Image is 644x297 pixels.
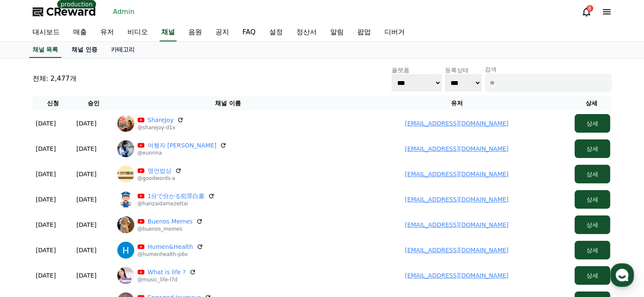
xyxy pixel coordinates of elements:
p: [DATE] [77,221,97,229]
p: [DATE] [77,170,97,178]
div: 8 [586,5,593,12]
a: 상세 [575,171,610,177]
a: [EMAIL_ADDRESS][DOMAIN_NAME] [405,120,509,127]
a: 상세 [575,196,610,203]
a: CReward [33,5,96,19]
a: 상세 [575,247,610,253]
a: Humen&Health [148,243,193,251]
p: @buenos_memes [138,226,203,232]
a: 8 [581,7,591,17]
img: What is life ? [117,267,134,284]
p: [DATE] [36,195,56,204]
img: ShareJoy [117,115,134,132]
a: 정산서 [290,24,323,41]
a: 채널 인증 [65,42,104,58]
p: @hanzaidamezettai [138,200,215,207]
p: [DATE] [36,170,56,178]
img: Buenos Memes [117,216,134,233]
p: [DATE] [77,144,97,153]
a: 채널 목록 [29,42,62,58]
a: 알림 [323,24,351,41]
p: @goodwords-a [138,175,182,182]
a: 유저 [94,24,121,41]
a: 비디오 [121,24,155,41]
a: 팝업 [351,24,378,41]
p: [DATE] [77,119,97,128]
button: 상세 [575,266,610,285]
th: 신청 [33,95,73,111]
p: [DATE] [77,195,97,204]
p: [DATE] [36,221,56,229]
p: @eunrina [138,150,227,156]
a: [EMAIL_ADDRESS][DOMAIN_NAME] [405,171,509,177]
a: FAQ [236,24,263,41]
a: [EMAIL_ADDRESS][DOMAIN_NAME] [405,196,509,203]
p: 검색 [485,65,612,74]
a: 상세 [575,145,610,152]
p: [DATE] [77,246,97,254]
p: @music_life-l7d [138,276,196,283]
a: 1分で分かる犯罪白書 [148,192,205,200]
a: Admin [110,5,138,19]
a: 명언밥상 [148,166,171,175]
a: [EMAIL_ADDRESS][DOMAIN_NAME] [405,247,509,253]
a: 카테고리 [104,42,141,58]
span: Messages [70,240,95,247]
img: 1分で分かる犯罪白書 [117,191,134,208]
a: Buenos Memes [148,217,193,226]
th: 승인 [73,95,114,111]
p: 플랫폼 [392,66,442,74]
p: 전체: 2,477개 [33,74,77,84]
a: 상세 [575,120,610,127]
p: [DATE] [36,246,56,254]
a: ShareJoy [148,116,174,124]
p: [DATE] [36,119,56,128]
span: Settings [125,240,146,246]
a: [EMAIL_ADDRESS][DOMAIN_NAME] [405,145,509,152]
a: 상세 [575,272,610,279]
th: 상세 [571,95,612,111]
p: @sharejoy-d1x [138,124,184,131]
p: [DATE] [77,271,97,280]
a: 매출 [66,24,94,41]
span: CReward [46,5,96,19]
p: 등록상태 [445,66,481,74]
a: 음원 [182,24,209,41]
img: Humen&Health [117,242,134,259]
a: 채널 [160,24,177,41]
a: 공지 [209,24,236,41]
img: 여행자 리나 [117,140,134,157]
p: [DATE] [36,271,56,280]
a: 디버거 [378,24,412,41]
button: 상세 [575,190,610,209]
a: Home [3,227,56,248]
a: [EMAIL_ADDRESS][DOMAIN_NAME] [405,272,509,279]
th: 유저 [343,95,571,111]
a: 대시보드 [26,24,66,41]
a: Messages [56,227,109,248]
p: [DATE] [36,144,56,153]
button: 상세 [575,165,610,183]
p: @humenhealth-p6o [138,251,203,258]
button: 상세 [575,241,610,259]
th: 채널 이름 [114,95,343,111]
a: Settings [109,227,163,248]
button: 상세 [575,114,610,133]
a: 상세 [575,221,610,228]
a: 설정 [263,24,290,41]
span: Home [22,240,36,246]
a: What is life ? [148,268,186,276]
a: 여행자 [PERSON_NAME] [148,141,217,150]
button: 상세 [575,139,610,158]
button: 상세 [575,215,610,234]
img: 명언밥상 [117,166,134,183]
a: [EMAIL_ADDRESS][DOMAIN_NAME] [405,221,509,228]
